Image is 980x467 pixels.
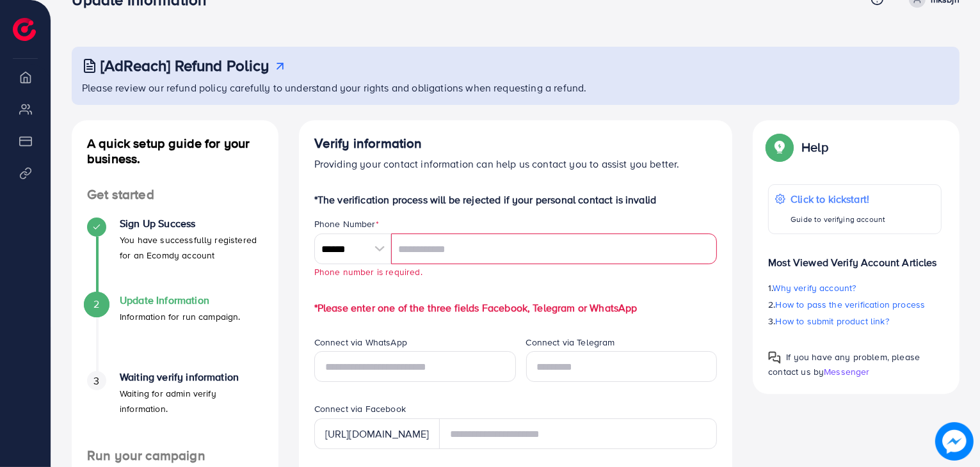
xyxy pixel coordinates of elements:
[824,365,869,378] span: Messenger
[314,218,379,230] label: Phone Number
[768,351,920,378] span: If you have any problem, please contact us by
[72,448,278,464] h4: Run your campaign
[314,192,718,207] p: *The verification process will be rejected if your personal contact is invalid
[314,418,440,449] div: [URL][DOMAIN_NAME]
[314,300,718,315] p: *Please enter one of the three fields Facebook, Telegram or WhatsApp
[120,371,263,383] h4: Waiting verify information
[120,309,241,324] p: Information for run campaign.
[100,56,269,75] h3: [AdReach] Refund Policy
[776,298,926,311] span: How to pass the verification process
[72,371,278,448] li: Waiting verify information
[801,139,828,155] p: Help
[72,294,278,371] li: Update Information
[935,422,974,461] img: image
[768,351,781,364] img: Popup guide
[526,336,615,349] label: Connect via Telegram
[72,187,278,203] h4: Get started
[120,386,263,416] p: Waiting for admin verify information.
[72,136,278,166] h4: A quick setup guide for your business.
[768,280,942,296] p: 1.
[72,218,278,294] li: Sign Up Success
[120,232,263,263] p: You have successfully registered for an Ecomdy account
[314,402,406,415] label: Connect via Facebook
[768,297,942,312] p: 2.
[773,281,856,294] span: Why verify account?
[776,315,889,328] span: How to submit product link?
[768,244,942,270] p: Most Viewed Verify Account Articles
[791,212,885,227] p: Guide to verifying account
[93,297,99,312] span: 2
[93,374,99,388] span: 3
[314,336,407,349] label: Connect via WhatsApp
[314,136,718,152] h4: Verify information
[314,265,422,278] small: Phone number is required.
[791,191,885,207] p: Click to kickstart!
[768,313,942,329] p: 3.
[82,80,952,95] p: Please review our refund policy carefully to understand your rights and obligations when requesti...
[314,156,718,171] p: Providing your contact information can help us contact you to assist you better.
[120,294,241,306] h4: Update Information
[768,136,791,159] img: Popup guide
[120,218,263,230] h4: Sign Up Success
[13,18,36,41] img: logo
